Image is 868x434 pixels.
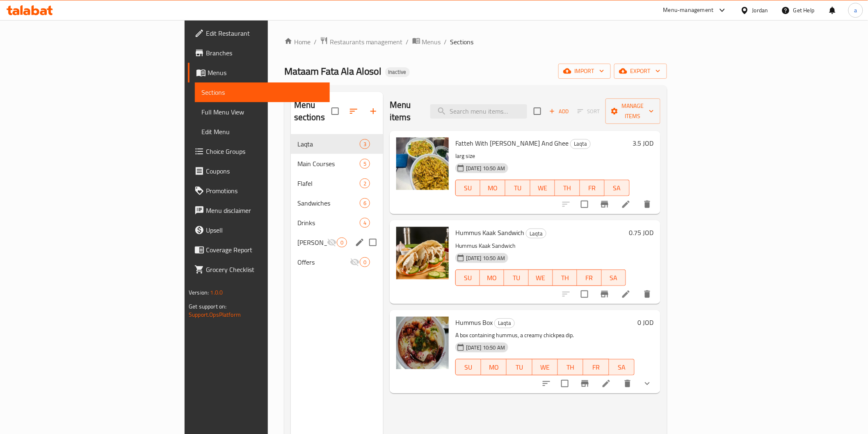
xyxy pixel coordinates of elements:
span: Coupons [206,166,323,176]
a: Menus [188,63,329,82]
span: 0 [337,239,347,247]
a: Menus [412,37,441,47]
button: SA [609,359,635,375]
span: Drinks [297,218,360,228]
h6: 0.75 JOD [629,227,654,238]
span: Fatteh With [PERSON_NAME] And Ghee [455,137,569,149]
div: Inactive [385,67,410,77]
span: [DATE] 10:50 AM [463,164,508,172]
span: MO [483,272,501,284]
button: delete [637,284,657,304]
span: Grocery Checklist [206,265,323,274]
span: 6 [360,199,370,207]
a: Promotions [188,181,329,201]
a: Sections [195,82,329,102]
span: MO [484,182,502,194]
button: Add section [363,101,383,121]
button: Add [546,105,572,118]
span: SU [459,361,478,373]
span: SA [612,361,631,373]
span: import [565,66,604,76]
span: Select section first [572,105,605,118]
span: [DATE] 10:50 AM [463,254,508,262]
img: Hummus Box [396,317,449,369]
span: 2 [360,180,370,187]
a: Edit Menu [195,122,329,142]
div: Sandwiches [297,198,360,208]
span: TU [509,182,527,194]
span: SU [459,182,477,194]
div: items [337,238,347,247]
img: Fatteh With Almond And Ghee [396,137,449,190]
span: FR [580,272,598,284]
span: FR [583,182,602,194]
div: Laqta [297,139,360,149]
button: MO [480,180,505,196]
button: SU [455,359,481,375]
span: 4 [360,219,370,227]
div: items [360,257,370,267]
div: Jordan [752,6,768,15]
span: Hummus Box [455,316,493,329]
span: Version: [189,287,209,298]
button: Branch-specific-item [595,194,614,214]
a: Restaurants management [320,37,403,47]
span: Add [548,107,570,116]
span: Manage items [612,101,654,121]
div: items [360,159,370,169]
a: Coverage Report [188,240,329,260]
button: TH [555,180,580,196]
div: items [360,218,370,228]
h6: 3.5 JOD [633,137,654,149]
button: FR [577,270,601,286]
span: Add item [546,105,572,118]
span: Laqta [495,318,514,328]
a: Coupons [188,161,329,181]
div: Laqta3 [291,134,383,154]
li: / [444,37,447,47]
button: TU [504,270,528,286]
button: TH [558,359,583,375]
div: Drinks4 [291,213,383,233]
button: WE [532,359,558,375]
span: Inactive [385,69,410,75]
nav: breadcrumb [284,37,667,47]
button: TU [505,180,530,196]
div: Offers0 [291,252,383,272]
p: larg size [455,151,630,161]
a: Edit menu item [621,289,631,299]
div: Menu-management [663,5,714,15]
div: Sandwiches6 [291,193,383,213]
div: items [360,198,370,208]
button: SU [455,270,480,286]
a: Edit menu item [621,199,631,209]
span: Edit Restaurant [206,28,323,38]
a: Support.OpsPlatform [189,309,241,320]
span: 1.0.0 [210,287,223,298]
button: show more [637,374,657,393]
span: SA [608,182,626,194]
div: Offers [297,257,350,267]
h2: Menu items [390,99,420,123]
span: Full Menu View [201,107,323,117]
button: FR [583,359,609,375]
div: Laqta [526,228,546,238]
span: FR [587,361,605,373]
p: A box containing hummus, a creamy chickpea dip. [455,330,635,340]
span: Restaurants management [330,37,403,47]
span: Promotions [206,186,323,196]
button: Branch-specific-item [595,284,614,304]
button: TU [507,359,532,375]
a: Choice Groups [188,142,329,161]
button: sort-choices [537,374,556,393]
span: Branches [206,48,323,58]
button: Manage items [605,98,660,124]
span: Select all sections [327,103,344,120]
span: Menus [422,37,441,47]
span: Mataam Fata Ala Alosol [284,62,382,80]
button: TH [553,270,577,286]
svg: Inactive section [327,238,337,247]
span: Select to update [576,196,593,213]
div: [PERSON_NAME]0edit [291,233,383,252]
span: Menu disclaimer [206,206,323,215]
